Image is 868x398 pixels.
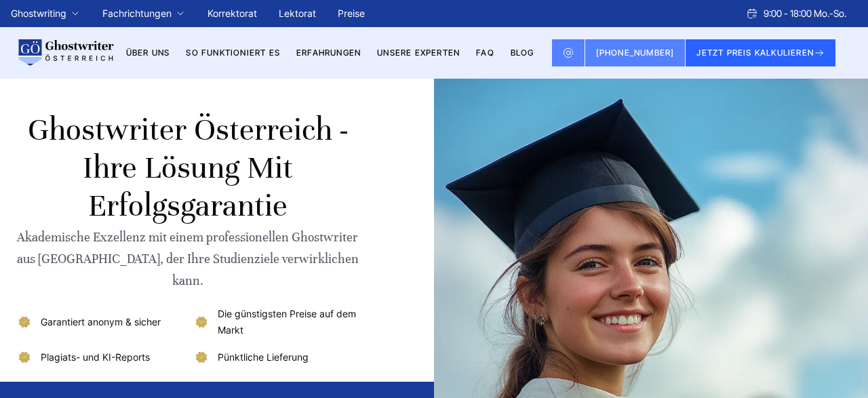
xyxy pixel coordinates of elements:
img: Schedule [746,8,758,19]
img: Die günstigsten Preise auf dem Markt [193,314,210,330]
img: logo wirschreiben [16,39,114,66]
li: Garantiert anonym & sicher [16,306,182,338]
a: BLOG [511,47,534,58]
img: Plagiats- und KI-Reports [16,349,33,365]
li: Pünktliche Lieferung [193,349,359,365]
a: So funktioniert es [186,47,280,58]
a: Ghostwriting [11,5,66,22]
span: [PHONE_NUMBER] [596,47,675,58]
button: JETZT PREIS KALKULIEREN [686,39,835,66]
a: Über uns [126,47,170,58]
li: Plagiats- und KI-Reports [16,349,182,365]
a: Lektorat [279,7,316,19]
a: Unsere Experten [377,47,460,58]
img: Email [563,47,574,58]
h1: Ghostwriter Österreich - Ihre Lösung mit Erfolgsgarantie [16,111,359,225]
img: Pünktliche Lieferung [193,349,210,365]
a: Preise [338,7,365,19]
a: Erfahrungen [296,47,361,58]
li: Die günstigsten Preise auf dem Markt [193,306,359,338]
div: Akademische Exzellenz mit einem professionellen Ghostwriter aus [GEOGRAPHIC_DATA], der Ihre Studi... [16,226,359,292]
a: Korrektorat [208,7,257,19]
a: [PHONE_NUMBER] [585,39,686,66]
img: Garantiert anonym & sicher [16,314,33,330]
span: 9:00 - 18:00 Mo.-So. [764,5,846,22]
a: Fachrichtungen [102,5,172,22]
a: FAQ [476,47,494,58]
